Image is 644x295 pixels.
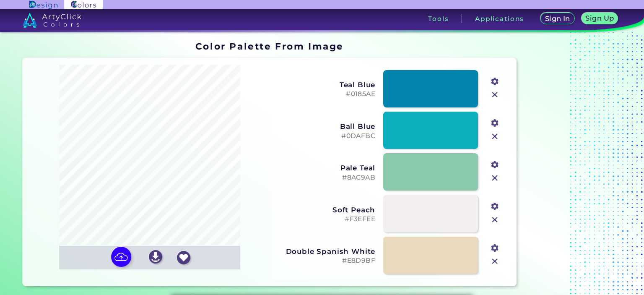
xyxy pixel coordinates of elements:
img: icon_close.svg [489,89,500,100]
img: ArtyClick Design logo [29,1,57,9]
a: Sign Up [583,13,616,24]
h3: Teal Blue [275,81,375,89]
a: Sign In [542,13,573,24]
h3: Soft Peach [275,206,375,214]
img: logo_artyclick_colors_white.svg [23,13,82,28]
h1: Color Palette From Image [195,40,344,52]
h3: Applications [475,16,524,22]
h5: #F3EFEE [275,215,375,223]
h5: Sign Up [587,15,613,21]
h5: #0DAFBC [275,132,375,140]
h3: Pale Teal [275,164,375,172]
img: icon_close.svg [489,131,500,142]
h5: #0185AE [275,90,375,98]
h3: Double Spanish White [275,247,375,256]
img: icon_download_white.svg [149,250,162,264]
img: icon picture [111,247,131,267]
h3: Tools [428,16,449,22]
h3: Ball Blue [275,122,375,131]
img: icon_close.svg [489,214,500,225]
img: icon_close.svg [489,172,500,183]
h5: #E8D9BF [275,257,375,265]
img: icon_close.svg [489,256,500,267]
img: icon_favourite_white.svg [177,251,190,264]
h5: Sign In [546,16,569,22]
h5: #8AC9AB [275,174,375,182]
